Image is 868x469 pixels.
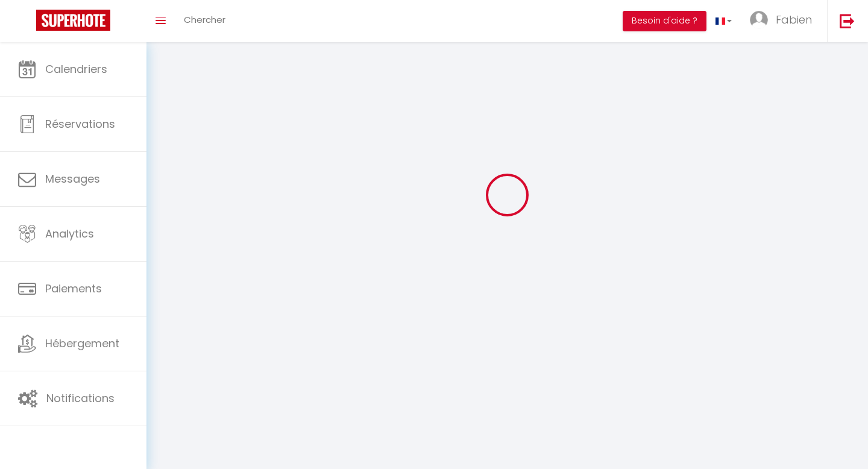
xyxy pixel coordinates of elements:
span: Hébergement [45,336,119,351]
span: Fabien [776,12,812,27]
span: Messages [45,171,100,186]
span: Notifications [46,391,115,406]
span: Chercher [184,13,225,26]
img: Super Booking [36,10,110,31]
img: logout [840,13,855,28]
span: Calendriers [45,61,107,77]
span: Paiements [45,281,102,296]
button: Besoin d'aide ? [623,11,706,31]
img: ... [750,11,768,29]
span: Réservations [45,116,115,131]
span: Analytics [45,226,94,241]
